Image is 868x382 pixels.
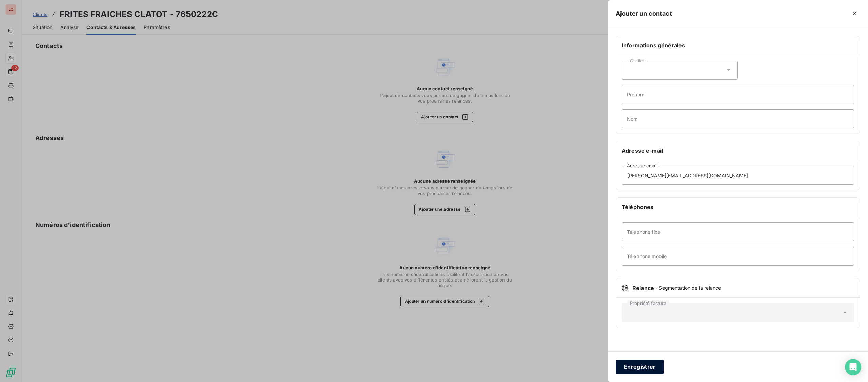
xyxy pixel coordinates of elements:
h5: Ajouter un contact [616,9,672,18]
input: placeholder [622,166,854,185]
div: Relance [622,284,854,292]
input: placeholder [622,109,854,128]
button: Enregistrer [616,360,664,374]
h6: Adresse e-mail [622,147,854,155]
input: placeholder [622,85,854,104]
input: placeholder [622,222,854,241]
div: Open Intercom Messenger [845,359,861,375]
h6: Informations générales [622,41,854,49]
input: placeholder [622,247,854,266]
h6: Téléphones [622,203,854,211]
span: - Segmentation de la relance [655,285,721,291]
